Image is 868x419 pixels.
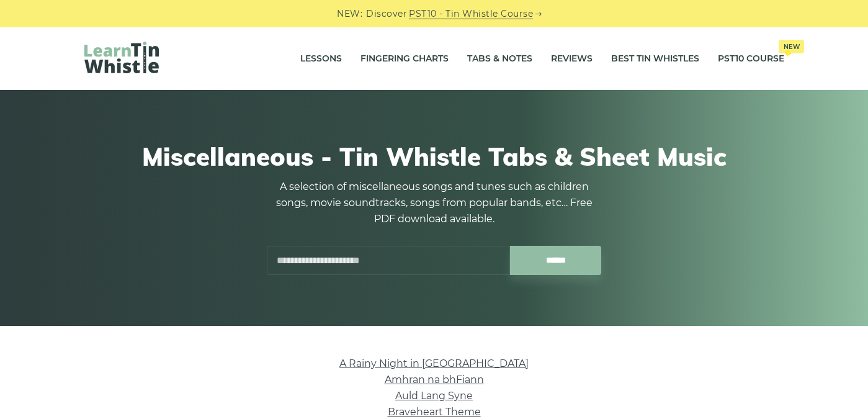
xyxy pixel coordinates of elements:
a: Fingering Charts [360,43,449,74]
h1: Miscellaneous - Tin Whistle Tabs & Sheet Music [84,142,784,171]
a: Best Tin Whistles [611,43,699,74]
span: New [779,40,804,53]
p: A selection of miscellaneous songs and tunes such as children songs, movie soundtracks, songs fro... [267,179,602,227]
a: A Rainy Night in [GEOGRAPHIC_DATA] [339,358,529,369]
a: Tabs & Notes [467,43,532,74]
a: Braveheart Theme [388,406,481,418]
a: PST10 CourseNew [718,43,784,74]
a: Amhran na bhFiann [385,374,484,385]
img: LearnTinWhistle.com [84,42,159,73]
a: Reviews [551,43,593,74]
a: Auld Lang Syne [395,390,473,402]
a: Lessons [300,43,342,74]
